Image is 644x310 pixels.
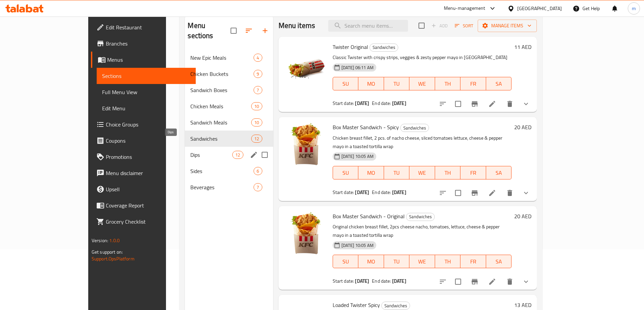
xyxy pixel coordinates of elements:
button: Branch-specific-item [467,185,483,201]
svg: Show Choices [522,100,530,108]
input: search [328,20,408,32]
div: Beverages7 [185,179,273,195]
span: [DATE] 06:11 AM [339,64,376,71]
div: Chicken Meals10 [185,98,273,114]
span: FR [463,257,483,266]
button: FR [460,166,486,179]
a: Menu disclaimer [91,165,196,181]
b: [DATE] [392,277,406,285]
span: 12 [252,136,262,142]
button: SU [333,77,358,90]
div: Sandwiches [190,135,251,143]
span: Branches [106,39,190,48]
span: SA [489,79,509,89]
div: Chicken Buckets9 [185,66,273,82]
a: Full Menu View [97,84,196,100]
span: Dips [190,151,232,159]
a: Edit Menu [97,100,196,116]
span: MO [361,257,381,266]
div: items [254,70,262,78]
div: Sandwiches [406,213,435,221]
span: Coverage Report [106,201,190,209]
button: MO [358,77,384,90]
span: Full Menu View [102,88,190,96]
button: Manage items [478,20,537,32]
span: Select section [414,19,429,33]
span: [DATE] 10:05 AM [339,153,376,160]
button: Sort [453,21,475,31]
span: Select all sections [226,24,241,38]
button: delete [502,274,518,290]
button: WE [409,166,435,179]
div: Menu-management [444,4,485,12]
span: SU [336,79,356,89]
button: SU [333,255,358,268]
div: Sandwiches [400,124,429,132]
a: Grocery Checklist [91,214,196,230]
svg: Show Choices [522,278,530,286]
span: New Epic Meals [190,54,254,62]
span: 4 [254,55,262,61]
span: TH [438,257,458,266]
button: TH [435,166,461,179]
button: SA [486,77,512,90]
span: Menus [107,56,190,64]
a: Upsell [91,181,196,197]
span: Coupons [106,137,190,145]
div: Chicken Buckets [190,70,254,78]
span: Sandwiches [401,124,429,132]
span: Sandwich Meals [190,118,251,126]
span: Add item [429,21,450,31]
div: Sandwiches [369,44,398,52]
span: End date: [372,188,391,197]
button: edit [249,150,259,160]
span: 10 [252,103,262,110]
span: WE [412,257,432,266]
a: Branches [91,35,196,52]
div: Sandwich Boxes7 [185,82,273,98]
a: Menus [91,52,196,68]
span: Beverages [190,183,254,191]
p: Classic Twister with crispy strips, veggies & zesty pepper mayo in [GEOGRAPHIC_DATA] [333,53,512,62]
span: TH [438,168,458,178]
span: WE [412,79,432,89]
span: Promotions [106,153,190,161]
nav: Menu sections [185,47,273,198]
button: TU [384,77,410,90]
img: Box Master Sandwich - Spicy [284,122,327,166]
button: FR [460,255,486,268]
button: show more [518,274,534,290]
span: 10 [252,119,262,126]
span: [DATE] 10:05 AM [339,242,376,249]
span: Sandwich Boxes [190,86,254,94]
span: Sandwiches [370,44,398,51]
div: Sides [190,167,254,175]
span: SU [336,257,356,266]
span: End date: [372,277,391,285]
a: Coupons [91,133,196,149]
span: Select to update [451,186,465,200]
span: Chicken Meals [190,102,251,110]
p: Chicken breast fillet, 2 pcs. of nacho cheese, sliced tomatoes lettuce, cheese & pepper mayo in a... [333,134,512,151]
span: SA [489,257,509,266]
div: [GEOGRAPHIC_DATA] [517,5,562,12]
h2: Menu sections [188,21,230,41]
b: [DATE] [392,99,406,108]
button: TU [384,166,410,179]
button: sort-choices [435,96,451,112]
button: delete [502,96,518,112]
div: items [254,167,262,175]
span: SU [336,168,356,178]
button: show more [518,185,534,201]
span: Select to update [451,97,465,111]
h6: 20 AED [514,122,531,132]
img: Twister Original [284,42,327,85]
a: Promotions [91,149,196,165]
span: Choice Groups [106,120,190,129]
button: Branch-specific-item [467,96,483,112]
button: FR [460,77,486,90]
div: items [254,183,262,191]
